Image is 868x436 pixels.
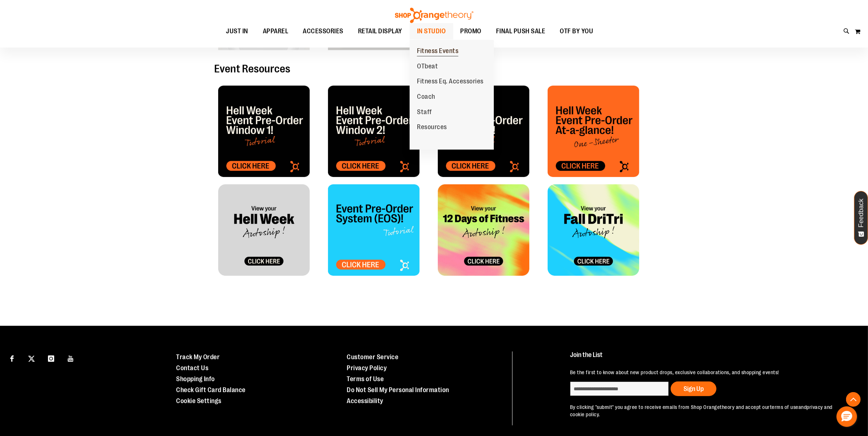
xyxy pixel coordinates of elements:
img: HELLWEEK_Allocation Tile [218,184,310,276]
a: APPAREL [256,23,296,40]
a: Contact Us [176,364,208,372]
span: APPAREL [263,23,288,40]
a: IN STUDIO [410,23,453,40]
img: OTF - Studio Sale Tile [218,86,310,177]
span: PROMO [461,23,482,40]
span: OTF BY YOU [560,23,593,40]
span: Fitness Eq. Accessories [417,78,484,87]
a: Do Not Sell My Personal Information [347,386,450,394]
span: Coach [417,93,435,102]
a: JUST IN [219,23,256,40]
a: FINAL PUSH SALE [489,23,553,40]
img: Shop Orangetheory [394,8,474,23]
a: Visit our Facebook page [5,352,18,364]
img: HELLWEEK_Allocation Tile [548,86,639,177]
span: ACCESSORIES [303,23,344,40]
a: ACCESSORIES [296,23,351,40]
p: By clicking "submit" you agree to receive emails from Shop Orangetheory and accept our and [570,403,848,418]
h4: Join the List [570,352,848,365]
span: Feedback [858,199,865,228]
span: FINAL PUSH SALE [496,23,545,40]
a: Fitness Eq. Accessories [410,74,491,89]
button: Feedback - Show survey [854,191,868,245]
a: terms of use [770,404,798,410]
button: Back To Top [846,392,861,407]
img: OTF - Studio Sale Tile [328,86,420,177]
h2: Event Resources [215,63,654,75]
a: Resources [410,120,454,135]
a: Accessibility [347,397,384,405]
a: Customer Service [347,353,399,361]
a: Track My Order [176,353,220,361]
a: Visit our X page [25,352,38,364]
img: Twitter [28,356,35,362]
input: enter email [570,381,669,396]
a: PROMO [453,23,489,40]
a: Coach [410,89,443,105]
a: Visit our Youtube page [64,352,77,364]
a: Visit our Instagram page [45,352,57,364]
a: Shopping Info [176,375,215,383]
ul: IN STUDIO [410,40,494,150]
a: Check Gift Card Balance [176,386,246,394]
img: FALL DRI TRI_Allocation Tile [548,184,639,276]
a: OTbeat [410,59,445,74]
span: JUST IN [226,23,249,40]
span: Staff [417,108,432,117]
span: OTbeat [417,63,438,72]
button: Sign Up [671,381,716,396]
a: OTF BY YOU [553,23,601,40]
span: Resources [417,123,447,132]
span: RETAIL DISPLAY [358,23,402,40]
a: Fitness Events [410,44,466,59]
a: Terms of Use [347,375,384,383]
button: Hello, have a question? Let’s chat. [837,406,857,427]
a: Staff [410,105,439,120]
p: Be the first to know about new product drops, exclusive collaborations, and shopping events! [570,369,848,376]
a: Privacy Policy [347,364,387,372]
span: Fitness Events [417,47,458,56]
span: Sign Up [683,385,704,392]
span: IN STUDIO [417,23,446,40]
a: RETAIL DISPLAY [351,23,410,40]
a: Cookie Settings [176,397,221,405]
